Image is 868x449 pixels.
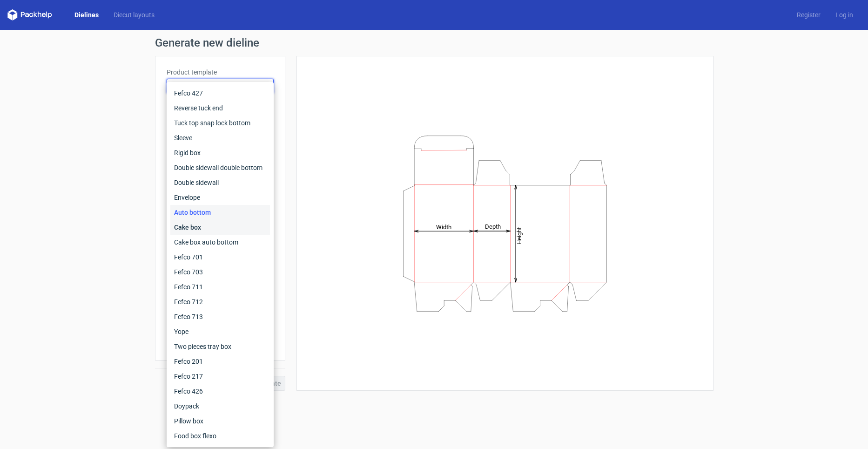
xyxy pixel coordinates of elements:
div: Doypack [170,399,270,414]
div: Cake box auto bottom [170,235,270,250]
div: Tuck top snap lock bottom [170,116,270,130]
div: Reverse tuck end [170,101,270,116]
a: Register [789,10,828,20]
div: Fefco 711 [170,279,270,294]
h1: Generate new dieline [155,37,713,48]
a: Dielines [67,10,106,20]
div: Two pieces tray box [170,339,270,354]
div: Double sidewall [170,175,270,190]
div: Pillow box [170,414,270,429]
div: Cake box [170,220,270,235]
div: Envelope [170,190,270,205]
tspan: Depth [484,223,500,230]
div: Food box flexo [170,429,270,443]
div: Double sidewall double bottom [170,160,270,175]
span: Auto bottom [171,82,262,91]
div: Rigid box [170,145,270,160]
div: Fefco 713 [170,309,270,324]
div: Fefco 201 [170,354,270,369]
label: Product template [167,68,274,77]
div: Yope [170,324,270,339]
div: Fefco 703 [170,265,270,279]
div: Fefco 427 [170,86,270,101]
div: Auto bottom [170,205,270,220]
div: Fefco 712 [170,294,270,309]
a: Log in [828,10,861,20]
tspan: Height [515,227,522,244]
tspan: Width [436,223,451,230]
div: Fefco 217 [170,369,270,384]
div: Sleeve [170,130,270,145]
div: Fefco 701 [170,250,270,265]
div: Fefco 426 [170,384,270,399]
a: Diecut layouts [106,10,162,20]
